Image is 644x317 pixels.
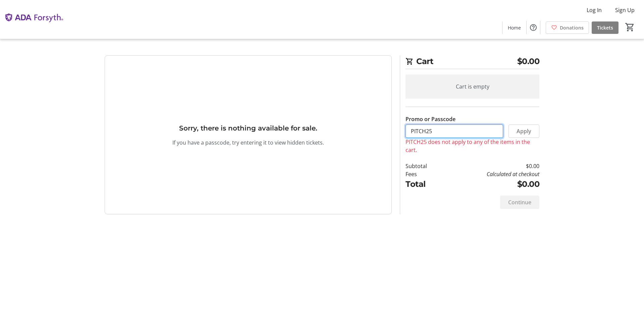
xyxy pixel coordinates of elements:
span: Home [508,24,521,31]
span: Tickets [597,24,613,31]
span: Donations [560,24,584,31]
p: If you have a passcode, try entering it to view hidden tickets. [172,139,324,147]
button: Sign Up [610,5,640,15]
p: PITCH25 does not apply to any of the items in the cart. [406,138,539,154]
span: Apply [517,127,531,135]
a: Donations [546,21,589,34]
span: Log In [587,6,602,14]
td: Total [406,178,444,190]
td: $0.00 [444,178,539,190]
h2: Cart [406,55,539,69]
button: Cart [624,21,636,33]
td: Calculated at checkout [444,170,539,178]
div: Cart is empty [406,74,539,99]
button: Help [527,21,540,34]
td: $0.00 [444,162,539,170]
span: $0.00 [517,55,540,67]
h3: Sorry, there is nothing available for sale. [179,123,317,133]
label: Promo or Passcode [406,115,455,123]
button: Log In [581,5,607,15]
td: Subtotal [406,162,444,170]
td: Fees [406,170,444,178]
input: Enter promo or passcode [406,124,503,138]
img: The ADA Forsyth Institute's Logo [4,3,64,36]
a: Home [502,21,526,34]
span: Sign Up [615,6,635,14]
button: Apply [508,124,539,138]
a: Tickets [592,21,619,34]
